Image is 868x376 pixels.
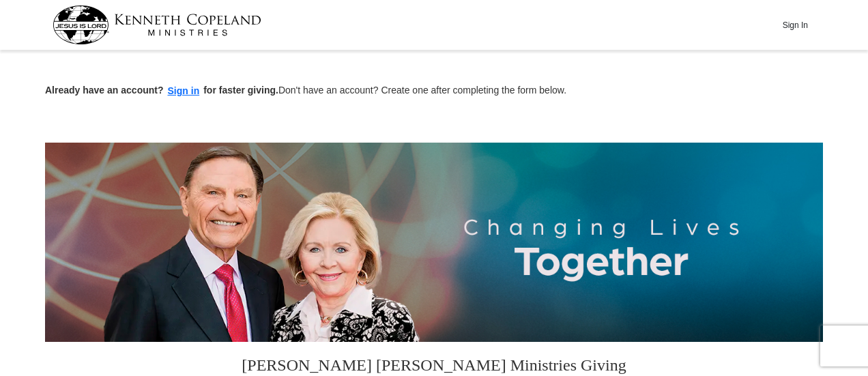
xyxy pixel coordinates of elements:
[164,83,204,99] button: Sign in
[45,85,278,96] strong: Already have an account? for faster giving.
[775,14,815,35] button: Sign In
[53,5,261,44] img: kcm-header-logo.svg
[45,83,823,99] p: Don't have an account? Create one after completing the form below.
